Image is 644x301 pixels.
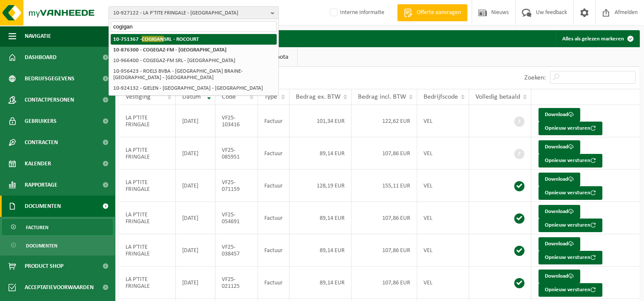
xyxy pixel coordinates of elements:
[119,137,176,170] td: LA P'TITE FRINGALE
[111,55,277,66] li: 10-966400 - COGEGAZ-FM SRL - [GEOGRAPHIC_DATA]
[111,21,277,32] input: Zoeken naar gekoppelde vestigingen
[258,105,289,137] td: Factuur
[215,137,258,170] td: VF25-085951
[111,66,277,83] li: 10-956423 - ROELS BVBA - [GEOGRAPHIC_DATA] BRAINE-[GEOGRAPHIC_DATA] - [GEOGRAPHIC_DATA]
[215,234,258,267] td: VF25-038457
[417,267,469,299] td: VEL
[352,137,417,170] td: 107,86 EUR
[119,234,176,267] td: LA P'TITE FRINGALE
[289,234,352,267] td: 89,14 EUR
[119,202,176,234] td: LA P'TITE FRINGALE
[176,137,216,170] td: [DATE]
[258,170,289,202] td: Factuur
[111,83,277,94] li: 10-924132 - GIELEN - [GEOGRAPHIC_DATA] - [GEOGRAPHIC_DATA]
[289,137,352,170] td: 89,14 EUR
[352,202,417,234] td: 107,86 EUR
[538,140,580,154] a: Download
[25,256,63,277] span: Product Shop
[524,74,546,81] label: Zoeken:
[417,170,469,202] td: VEL
[2,219,113,235] a: Facturen
[475,94,520,100] span: Volledig betaald
[538,251,602,264] button: Opnieuw versturen
[352,170,417,202] td: 155,11 EUR
[176,170,216,202] td: [DATE]
[119,267,176,299] td: LA P'TITE FRINGALE
[417,105,469,137] td: VEL
[182,94,201,100] span: Datum
[538,186,602,200] button: Opnieuw versturen
[222,94,236,100] span: Code
[538,108,580,122] a: Download
[555,30,639,47] button: Alles als gelezen markeren
[358,94,406,100] span: Bedrag incl. BTW
[538,270,580,283] a: Download
[296,94,341,100] span: Bedrag ex. BTW
[25,111,57,132] span: Gebruikers
[25,153,51,174] span: Kalender
[25,277,94,298] span: Acceptatievoorwaarden
[142,36,164,42] span: COGIGAN
[215,267,258,299] td: VF25-021125
[538,237,580,251] a: Download
[538,205,580,219] a: Download
[25,89,74,111] span: Contactpersonen
[352,267,417,299] td: 107,86 EUR
[119,170,176,202] td: LA P'TITE FRINGALE
[538,173,580,186] a: Download
[215,202,258,234] td: VF25-054691
[417,234,469,267] td: VEL
[264,94,277,100] span: Type
[289,267,352,299] td: 89,14 EUR
[538,283,602,297] button: Opnieuw versturen
[26,238,57,254] span: Documenten
[328,6,384,19] label: Interne informatie
[424,94,458,100] span: Bedrijfscode
[25,132,58,153] span: Contracten
[176,267,216,299] td: [DATE]
[25,47,57,68] span: Dashboard
[176,105,216,137] td: [DATE]
[119,105,176,137] td: LA P'TITE FRINGALE
[113,47,226,53] strong: 10-876300 - COGEGAZ-FM - [GEOGRAPHIC_DATA]
[352,234,417,267] td: 107,86 EUR
[258,267,289,299] td: Factuur
[352,105,417,137] td: 122,62 EUR
[417,137,469,170] td: VEL
[25,68,74,89] span: Bedrijfsgegevens
[258,137,289,170] td: Factuur
[289,105,352,137] td: 101,34 EUR
[258,202,289,234] td: Factuur
[25,174,57,196] span: Rapportage
[538,122,602,135] button: Opnieuw versturen
[538,219,602,232] button: Opnieuw versturen
[113,36,199,42] strong: 10-751367 - SRL - ROCOURT
[26,219,49,236] span: Facturen
[417,202,469,234] td: VEL
[415,9,463,17] span: Offerte aanvragen
[215,170,258,202] td: VF25-071159
[538,154,602,168] button: Opnieuw versturen
[126,94,151,100] span: Vestiging
[289,170,352,202] td: 128,19 EUR
[176,202,216,234] td: [DATE]
[289,202,352,234] td: 89,14 EUR
[113,7,267,20] span: 10-927122 - LA P'TITE FRINGALE - [GEOGRAPHIC_DATA]
[215,105,258,137] td: VF25-103416
[25,196,61,217] span: Documenten
[258,234,289,267] td: Factuur
[176,234,216,267] td: [DATE]
[2,237,113,253] a: Documenten
[25,26,51,47] span: Navigatie
[109,6,279,19] button: 10-927122 - LA P'TITE FRINGALE - [GEOGRAPHIC_DATA]
[397,4,467,21] a: Offerte aanvragen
